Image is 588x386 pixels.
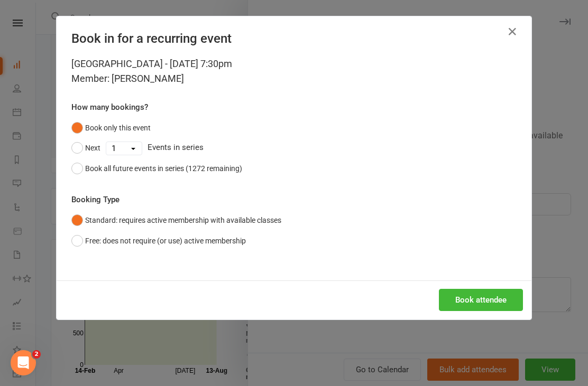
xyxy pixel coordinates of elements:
h4: Book in for a recurring event [71,31,517,46]
div: Events in series [71,138,517,158]
label: Booking Type [71,193,120,206]
label: How many bookings? [71,101,148,114]
button: Standard: requires active membership with available classes [71,210,281,230]
div: [GEOGRAPHIC_DATA] - [DATE] 7:30pm Member: [PERSON_NAME] [71,57,517,86]
span: 2 [32,350,41,359]
button: Book all future events in series (1272 remaining) [71,158,242,178]
button: Next [71,138,100,158]
button: Book attendee [439,289,523,311]
div: Book all future events in series (1272 remaining) [85,163,242,174]
button: Free: does not require (or use) active membership [71,231,246,251]
button: Close [504,23,521,40]
iframe: Intercom live chat [11,350,36,375]
button: Book only this event [71,118,151,138]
